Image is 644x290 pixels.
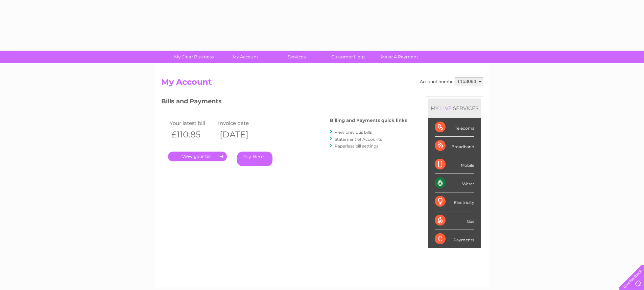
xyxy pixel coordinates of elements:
[330,118,407,123] h4: Billing and Payments quick links
[372,51,427,63] a: Make A Payment
[217,51,273,63] a: My Account
[439,105,453,111] div: LIVE
[216,128,265,141] th: [DATE]
[435,192,474,211] div: Electricity
[237,152,272,166] a: Pay Here
[320,51,376,63] a: Customer Help
[435,211,474,230] div: Gas
[435,137,474,155] div: Broadband
[168,118,217,128] td: Your latest bill
[269,51,325,63] a: Services
[335,130,372,135] a: View previous bills
[168,152,227,161] a: .
[435,155,474,174] div: Mobile
[420,77,483,85] div: Account number
[435,118,474,137] div: Telecoms
[166,51,222,63] a: My Clear Business
[335,143,378,149] a: Paperless bill settings
[435,230,474,248] div: Payments
[161,77,483,90] h2: My Account
[428,99,481,118] div: MY SERVICES
[168,128,217,141] th: £110.85
[216,118,265,128] td: Invoice date
[335,137,382,142] a: Statement of Accounts
[435,174,474,192] div: Water
[161,97,407,108] h3: Bills and Payments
